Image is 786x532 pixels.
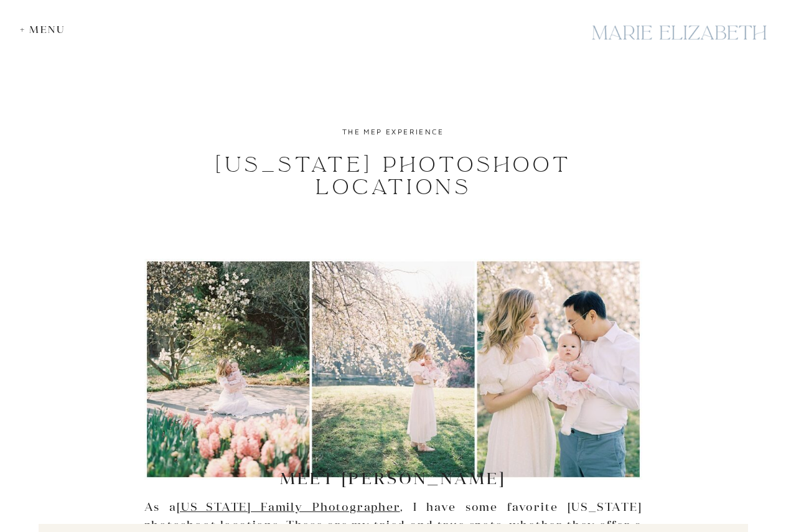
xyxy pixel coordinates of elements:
h3: Meet [PERSON_NAME] [263,469,523,488]
h1: [US_STATE] Photoshoot Locations [159,154,629,198]
a: [US_STATE] Family Photographer [177,500,400,514]
div: + Menu [20,24,72,35]
img: Maryland Photoshoot Locations - Collage Of 3 Images From Family Photo Session At Brookside Garden... [144,259,642,480]
a: The MEP Experience [342,127,444,136]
